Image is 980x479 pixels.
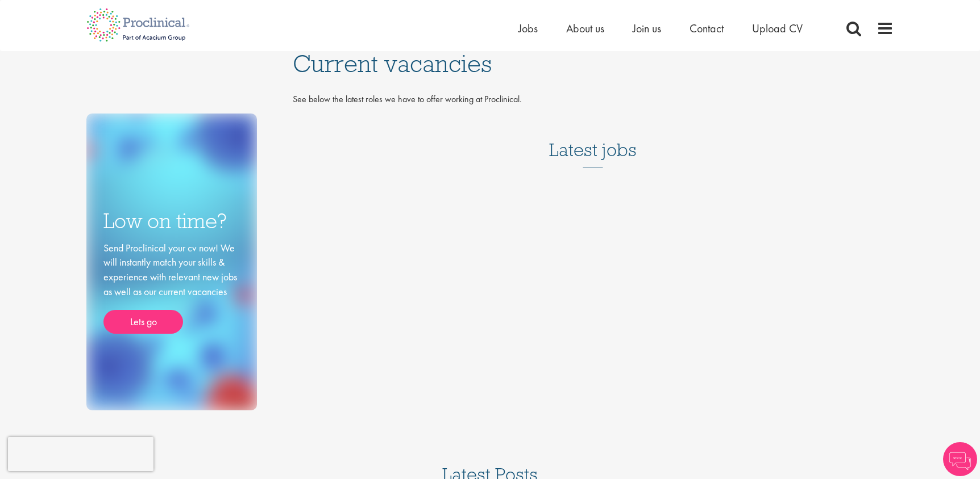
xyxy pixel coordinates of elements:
[293,48,492,79] span: Current vacancies
[518,21,538,36] a: Jobs
[549,112,637,167] h3: Latest jobs
[103,210,240,232] h3: Low on time?
[103,241,240,334] div: Send Proclinical your cv now! We will instantly match your skills & experience with relevant new ...
[103,310,183,334] a: Lets go
[752,21,803,36] a: Upload CV
[566,21,604,36] a: About us
[943,442,977,476] img: Chatbot
[690,21,724,36] a: Contact
[293,93,894,106] p: See below the latest roles we have to offer working at Proclinical.
[8,437,153,471] iframe: reCAPTCHA
[633,21,661,36] a: Join us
